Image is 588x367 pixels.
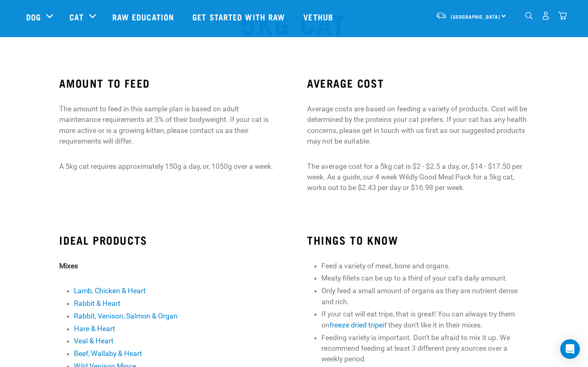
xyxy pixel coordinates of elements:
img: home-icon-1@2x.png [525,12,533,20]
li: Feed a variety of meat, bone and organs. [321,261,528,271]
img: van-moving.png [436,12,447,19]
li: If your cat will eat tripe, that is great! You can always try them on if they don't like it in th... [321,309,528,330]
a: Rabbit & Heart [74,299,120,307]
li: Feeding variety is important. Don't be afraid to mix it up. We recommend feeding at least 3 diffe... [321,332,528,365]
h3: AMOUNT TO FEED [59,77,281,89]
a: freeze dried tripe [330,321,383,329]
div: Open Intercom Messenger [560,339,580,359]
a: Raw Education [104,0,184,33]
li: Only feed a small amount of organs as they are nutrient dense and rich. [321,285,528,307]
p: The amount to feed in this sample plan is based on adult maintenance requirements at 3% of their ... [59,104,281,147]
p: Average costs are based on feeding a variety of products. Cost will be determined by the proteins... [307,104,529,147]
h3: IDEAL PRODUCTS [59,234,281,246]
a: Veal & Heart [74,337,114,345]
img: user.png [541,11,550,20]
h3: AVERAGE COST [307,77,529,89]
a: Dog [26,11,41,23]
a: Get started with Raw [184,0,295,33]
a: Beef, Wallaby & Heart [74,349,142,358]
span: [GEOGRAPHIC_DATA] [451,15,500,18]
a: Cat [69,11,83,23]
a: Rabbit, Venison, Salmon & Organ [74,312,178,320]
p: A 5kg cat requires approximately 150g a day, or, 1050g over a week. [59,161,281,172]
a: Lamb, Chicken & Heart [74,287,146,295]
a: Hare & Heart [74,325,115,333]
p: The average cost for a 5kg cat is $2 - $2.5 a day, or, $14 - $17.50 per week. As a guide, our 4 w... [307,161,529,193]
li: Meaty fillets can be up to a third of your cat's daily amount. [321,273,528,283]
h3: THINGS TO KNOW [307,234,529,246]
strong: Mixes [59,262,78,270]
a: Vethub [295,0,343,33]
img: home-icon@2x.png [558,11,567,20]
